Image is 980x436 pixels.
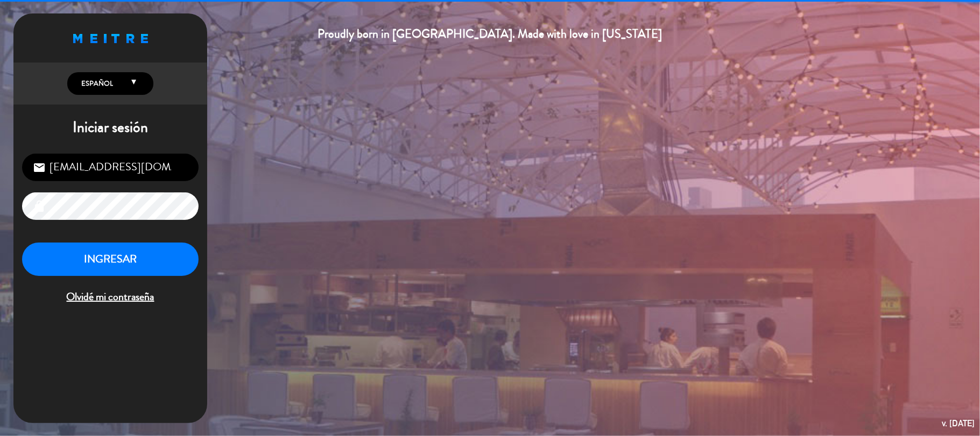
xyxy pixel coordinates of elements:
[22,243,199,276] button: INGRESAR
[79,78,113,89] span: Español
[33,161,46,174] i: email
[942,416,975,431] div: v. [DATE]
[22,154,199,181] input: Correo Electrónico
[22,288,199,306] span: Olvidé mi contraseña
[13,119,207,137] h1: Iniciar sesión
[33,200,46,213] i: lock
